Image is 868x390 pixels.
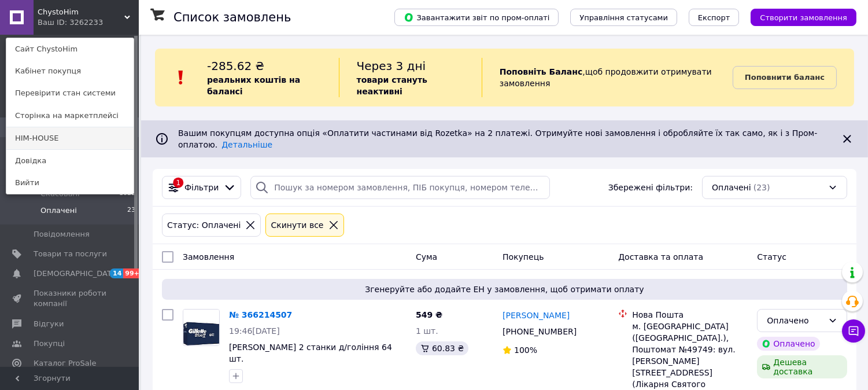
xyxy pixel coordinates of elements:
[754,183,770,192] span: (23)
[712,182,751,193] span: Оплачені
[221,140,272,149] a: Детальніше
[34,229,90,240] span: Повідомлення
[38,7,124,17] span: ChystoHim
[183,310,219,345] img: Фото товару
[404,12,549,23] span: Завантажити звіт по пром-оплаті
[34,268,119,279] span: [DEMOGRAPHIC_DATA]
[268,219,326,231] div: Cкинути все
[6,172,134,194] a: Вийти
[110,268,123,278] span: 14
[608,182,693,193] span: Збережені фільтри:
[173,10,291,24] h1: Список замовлень
[416,252,437,262] span: Cума
[416,326,438,336] span: 1 шт.
[229,343,392,363] a: [PERSON_NAME] 2 станки д/гоління 64 шт.
[757,355,847,378] div: Дешева доставка
[689,9,740,26] button: Експорт
[757,337,819,351] div: Оплачено
[123,268,142,278] span: 99+
[6,150,134,172] a: Довідка
[579,13,668,22] span: Управління статусами
[183,252,234,262] span: Замовлення
[503,252,544,262] span: Покупець
[632,309,748,321] div: Нова Пошта
[698,13,730,22] span: Експорт
[38,17,86,28] div: Ваш ID: 3262233
[757,252,786,262] span: Статус
[842,319,865,343] button: Чат з покупцем
[165,219,243,231] div: Статус: Оплачені
[745,73,825,82] b: Поповнити баланс
[767,314,823,327] div: Оплачено
[167,284,843,295] span: Згенеруйте або додайте ЕН у замовлення, щоб отримати оплату
[733,66,837,89] a: Поповнити баланс
[618,252,703,262] span: Доставка та оплата
[250,176,550,199] input: Пошук за номером замовлення, ПІБ покупця, номером телефону, Email, номером накладної
[40,205,77,216] span: Оплачені
[178,128,817,149] span: Вашим покупцям доступна опція «Оплатити частинами від Rozetka» на 2 платежі. Отримуйте нові замов...
[357,59,426,73] span: Через 3 дні
[184,182,219,193] span: Фільтри
[416,310,442,319] span: 549 ₴
[500,323,579,340] div: [PHONE_NUMBER]
[357,75,427,96] b: товари стануть неактивні
[760,13,847,22] span: Створити замовлення
[416,341,468,355] div: 60.83 ₴
[207,59,264,73] span: -285.62 ₴
[172,69,190,86] img: :exclamation:
[6,127,134,149] a: HIM-HOUSE
[751,9,856,26] button: Створити замовлення
[183,309,220,346] a: Фото товару
[6,105,134,127] a: Сторінка на маркетплейсі
[127,205,135,216] span: 23
[6,38,134,60] a: Сайт ChystoHim
[229,310,292,319] a: № 366214507
[207,75,300,96] b: реальних коштів на балансі
[739,12,856,21] a: Створити замовлення
[570,9,677,26] button: Управління статусами
[34,358,96,369] span: Каталог ProSale
[34,249,107,259] span: Товари та послуги
[503,310,570,321] a: [PERSON_NAME]
[34,319,64,329] span: Відгуки
[500,67,583,76] b: Поповніть Баланс
[394,9,559,26] button: Завантажити звіт по пром-оплаті
[514,345,537,355] span: 100%
[482,58,733,97] div: , щоб продовжити отримувати замовлення
[6,60,134,82] a: Кабінет покупця
[6,82,134,104] a: Перевірити стан системи
[34,288,107,309] span: Показники роботи компанії
[229,326,280,336] span: 19:46[DATE]
[34,339,65,349] span: Покупці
